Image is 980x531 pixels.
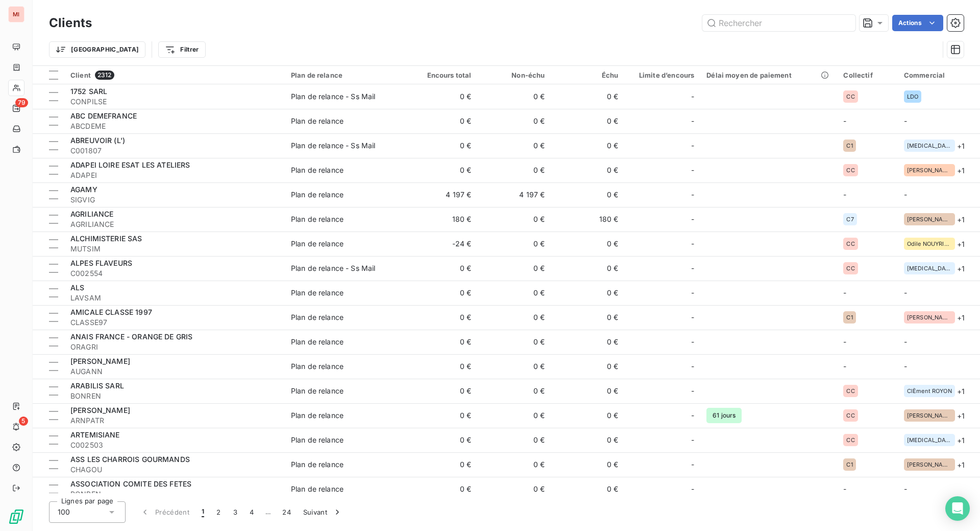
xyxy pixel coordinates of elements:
button: 1 [195,501,210,523]
span: ABREUVOIR (L') [70,136,125,145]
span: - [843,337,846,346]
span: 1 [202,507,204,517]
span: ARNPATR [70,415,279,426]
div: Limite d’encours [630,71,694,79]
td: 0 € [404,330,478,354]
span: - [691,337,694,347]
span: - [691,410,694,421]
td: 0 € [404,354,478,379]
span: AGAMY [70,185,97,194]
div: Plan de relance [291,239,344,249]
div: Plan de relance [291,386,344,396]
span: Client [70,71,91,79]
span: ASSOCIATION COMITE DES FETES [70,479,191,488]
span: C002503 [70,440,279,450]
span: [PERSON_NAME] [907,216,952,222]
span: [MEDICAL_DATA][PERSON_NAME] [907,143,952,149]
td: 0 € [551,109,624,133]
td: 0 € [478,281,551,305]
td: 0 € [404,133,478,158]
td: 0 € [404,281,478,305]
span: [MEDICAL_DATA][PERSON_NAME] [907,265,952,271]
td: 0 € [478,452,551,477]
span: [PERSON_NAME] [907,461,952,468]
div: Plan de relance [291,410,344,421]
h3: Clients [49,14,92,32]
span: LDO [907,94,918,100]
span: ANAIS FRANCE - ORANGE DE GRIS [70,332,192,341]
span: - [691,288,694,298]
button: Filtrer [158,41,205,58]
td: 0 € [478,330,551,354]
span: ALPES FLAVEURS [70,259,132,267]
span: - [904,117,907,125]
span: … [260,504,276,520]
span: - [904,288,907,297]
span: - [691,484,694,494]
span: C1 [846,314,852,320]
td: 0 € [478,109,551,133]
span: CLASSE97 [70,317,279,328]
span: 2312 [95,71,114,80]
span: C001807 [70,146,279,156]
td: -24 € [404,232,478,256]
span: CHAGOU [70,465,279,475]
span: CONPILSE [70,97,279,107]
span: BONREN [70,391,279,401]
div: Délai moyen de paiement [706,71,831,79]
span: + 1 [957,214,965,225]
button: Actions [892,15,943,31]
span: - [843,190,846,199]
span: 61 jours [706,408,742,423]
td: 0 € [551,158,624,182]
span: [PERSON_NAME] [907,167,952,173]
td: 0 € [478,232,551,256]
span: ABCDEME [70,121,279,131]
span: LAVSAM [70,293,279,303]
div: Non-échu [484,71,545,79]
td: 0 € [404,452,478,477]
span: CC [846,265,854,271]
td: 0 € [478,207,551,232]
input: Rechercher [702,15,855,31]
div: Plan de relance [291,71,398,79]
span: + 1 [957,165,965,176]
td: 0 € [478,379,551,403]
span: - [843,117,846,125]
td: 0 € [478,84,551,109]
span: AGRILIANCE [70,210,114,218]
td: 0 € [551,133,624,158]
td: 0 € [404,109,478,133]
span: Odile NOUYRIGAT [907,241,952,247]
span: C7 [846,216,853,222]
span: + 1 [957,410,965,421]
td: 4 197 € [478,182,551,207]
td: 0 € [478,158,551,182]
td: 0 € [551,354,624,379]
div: Plan de relance - Ss Mail [291,91,376,102]
img: Logo LeanPay [8,509,24,525]
td: 0 € [478,354,551,379]
td: 0 € [551,330,624,354]
td: 0 € [551,428,624,452]
td: 180 € [404,207,478,232]
span: CC [846,388,854,394]
span: ADAPEI [70,170,279,180]
td: 0 € [478,305,551,330]
span: - [691,361,694,372]
div: Plan de relance [291,190,344,200]
span: SIGVIG [70,195,279,205]
span: CC [846,241,854,247]
td: 0 € [404,403,478,428]
button: Précédent [134,501,195,523]
button: 2 [210,501,227,523]
span: 1752 SARL [70,87,107,96]
td: 0 € [551,84,624,109]
span: ClÈment ROYON [907,388,952,394]
td: 0 € [404,256,478,281]
td: 0 € [404,84,478,109]
button: Suivant [297,501,349,523]
td: 0 € [551,379,624,403]
span: + 1 [957,263,965,274]
span: ALCHIMISTERIE SAS [70,234,142,243]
